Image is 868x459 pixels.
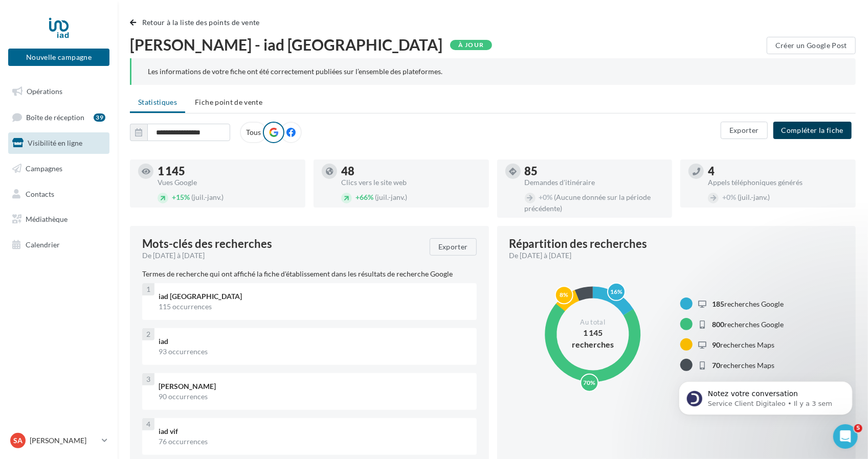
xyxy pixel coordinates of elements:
span: 0% [722,193,736,201]
span: 800 [712,320,724,329]
span: Calendrier [26,240,60,249]
div: iad [GEOGRAPHIC_DATA] [159,291,469,302]
div: 1 145 [158,166,297,177]
div: 93 occurrences [159,347,469,357]
div: De [DATE] à [DATE] [509,250,836,261]
div: 76 occurrences [159,437,469,447]
label: Tous [240,122,267,143]
div: Vues Google [158,179,297,186]
div: 39 [94,113,105,122]
span: (Aucune donnée sur la période précédente) [525,193,651,213]
a: Compléter la fiche [769,125,856,134]
button: Retour à la liste des points de vente [130,16,264,29]
div: 48 [341,166,481,177]
span: Campagnes [26,164,62,173]
span: 185 [712,300,724,308]
div: 4 [142,418,154,430]
div: iad [159,336,469,347]
a: Opérations [6,81,112,102]
a: Campagnes [6,158,112,179]
span: Contacts [26,189,54,198]
button: Exporter [721,122,768,139]
div: Répartition des recherches [509,238,648,249]
iframe: Intercom notifications message [663,360,868,431]
span: recherches Google [712,320,784,329]
span: Opérations [27,87,62,96]
span: + [539,193,543,201]
span: Fiche point de vente [195,98,262,106]
iframe: Intercom live chat [833,424,858,449]
div: [PERSON_NAME] [159,381,469,392]
div: 1 [142,283,154,295]
div: iad vif [159,426,469,437]
p: Termes de recherche qui ont affiché la fiche d'établissement dans les résultats de recherche Google [142,269,477,279]
span: Visibilité en ligne [28,139,82,147]
a: Boîte de réception39 [6,106,112,128]
span: recherches Google [712,300,784,308]
div: Les informations de votre fiche ont été correctement publiées sur l’ensemble des plateformes. [148,66,839,77]
a: Calendrier [6,234,112,256]
span: Boîte de réception [26,112,84,121]
span: recherches Maps [712,340,774,349]
a: Médiathèque [6,209,112,230]
button: Exporter [430,238,477,256]
div: 4 [708,166,848,177]
a: Contacts [6,183,112,205]
span: + [355,193,360,201]
span: SA [13,435,23,446]
span: + [722,193,726,201]
button: Compléter la fiche [773,122,852,139]
div: 3 [142,373,154,385]
span: 90 [712,340,720,349]
div: De [DATE] à [DATE] [142,250,421,261]
span: + [172,193,176,201]
span: (juil.-janv.) [191,193,224,201]
span: 66% [355,193,373,201]
div: Clics vers le site web [341,179,481,186]
div: 90 occurrences [159,392,469,402]
span: Médiathèque [26,215,68,223]
p: [PERSON_NAME] [30,435,98,446]
div: 115 occurrences [159,302,469,312]
span: 0% [539,193,553,201]
button: Créer un Google Post [767,37,856,54]
span: 5 [854,424,862,432]
span: (juil.-janv.) [375,193,407,201]
div: Demandes d'itinéraire [525,179,664,186]
div: 85 [525,166,664,177]
span: (juil.-janv.) [738,193,770,201]
a: Visibilité en ligne [6,132,112,154]
span: Mots-clés des recherches [142,238,272,249]
button: Nouvelle campagne [8,49,109,66]
div: Appels téléphoniques générés [708,179,848,186]
a: SA [PERSON_NAME] [8,431,109,450]
div: À jour [450,40,492,50]
div: 2 [142,328,154,340]
span: [PERSON_NAME] - iad [GEOGRAPHIC_DATA] [130,37,442,52]
span: Retour à la liste des points de vente [142,18,260,27]
span: 15% [172,193,190,201]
